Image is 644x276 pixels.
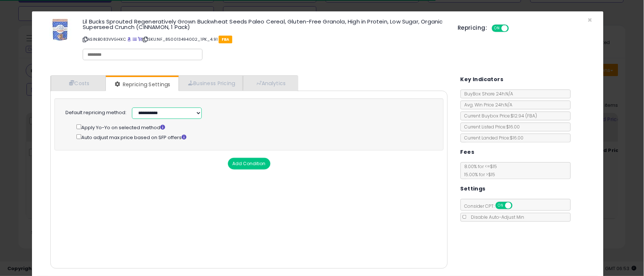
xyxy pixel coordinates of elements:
span: 8.00 % for <= $15 [461,163,497,178]
span: Disable Auto-Adjust Min [468,214,525,220]
span: ON [493,25,502,32]
span: BuyBox Share 24h: N/A [461,91,514,97]
span: ( FBA ) [526,113,537,119]
span: 15.00 % for > $15 [461,171,495,178]
label: Default repricing method: [65,109,126,116]
a: All offer listings [133,36,137,42]
a: Costs [51,76,106,91]
span: Current Listed Price: $16.00 [461,124,520,130]
span: OFF [508,25,519,32]
span: FBA [219,36,232,43]
h3: Lil Bucks Sprouted Regeneratively Grown Buckwheat Seeds Paleo Cereal, Gluten-Free Granola, High i... [83,19,447,30]
h5: Settings [461,184,486,193]
h5: Fees [461,148,475,157]
a: BuyBox page [127,36,131,42]
a: Analytics [243,76,297,91]
a: Repricing Settings [106,77,178,92]
span: OFF [511,203,523,209]
span: Current Landed Price: $16.00 [461,135,524,141]
a: Business Pricing [179,76,243,91]
span: Avg. Win Price 24h: N/A [461,102,513,108]
span: Current Buybox Price: [461,113,537,119]
a: Your listing only [138,36,142,42]
span: ON [496,203,505,209]
span: × [588,15,593,25]
button: Add Condition [228,158,271,170]
span: $12.94 [511,113,537,119]
div: Auto adjust max price based on SFP offers [76,133,432,141]
span: Consider CPT: [461,203,522,209]
h5: Key Indicators [461,75,504,84]
h5: Repricing: [458,25,487,31]
img: 51v-NVU23HL._SL60_.jpg [49,19,71,41]
div: Apply Yo-Yo on selected method [76,123,432,131]
p: ASIN: B083VVGHXC | SKU: NF_850013494002_1PK_4.91 [83,33,447,45]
